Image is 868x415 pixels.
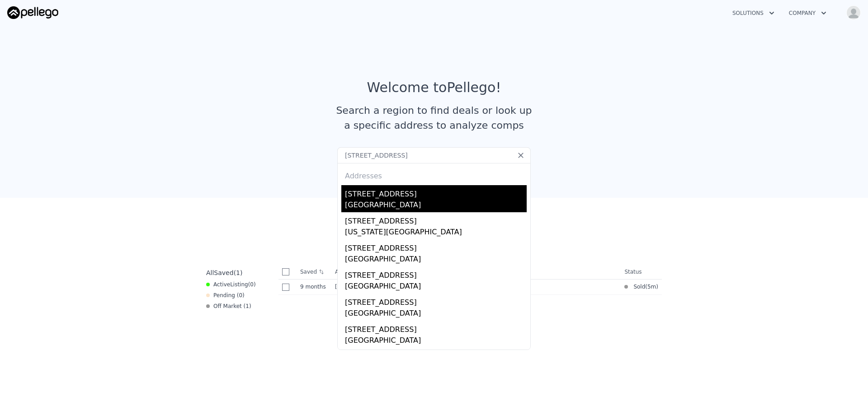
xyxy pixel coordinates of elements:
[345,335,527,348] div: [GEOGRAPHIC_DATA]
[367,79,501,96] div: Welcome to Pellego !
[725,5,782,21] button: Solutions
[333,103,535,133] div: Search a region to find deals or look up a specific address to analyze comps
[300,283,328,290] time: 2024-11-08 20:30
[331,265,621,280] th: Address
[214,269,233,276] span: Saved
[782,5,834,21] button: Company
[345,239,527,254] div: [STREET_ADDRESS]
[206,268,242,277] div: All ( 1 )
[621,265,662,280] th: Status
[230,281,248,288] span: Listing
[337,147,531,163] input: Search an address or region...
[345,227,527,239] div: [US_STATE][GEOGRAPHIC_DATA]
[345,200,527,212] div: [GEOGRAPHIC_DATA]
[345,348,527,362] div: [STREET_ADDRESS]
[345,212,527,227] div: [STREET_ADDRESS]
[213,281,256,288] span: Active ( 0 )
[656,283,658,290] span: )
[647,283,656,290] time: 2025-03-25 13:50
[341,163,527,185] div: Addresses
[7,6,58,19] img: Pellego
[345,281,527,294] div: [GEOGRAPHIC_DATA]
[345,294,527,308] div: [STREET_ADDRESS]
[846,5,861,20] img: avatar
[203,227,665,243] div: Saved Properties
[335,284,389,290] span: [STREET_ADDRESS]
[345,321,527,335] div: [STREET_ADDRESS]
[345,308,527,321] div: [GEOGRAPHIC_DATA]
[345,266,527,281] div: [STREET_ADDRESS]
[297,265,331,279] th: Saved
[206,292,245,299] div: Pending ( 0 )
[345,185,527,200] div: [STREET_ADDRESS]
[628,283,647,290] span: Sold (
[206,303,251,310] div: Off Market ( 1 )
[345,254,527,266] div: [GEOGRAPHIC_DATA]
